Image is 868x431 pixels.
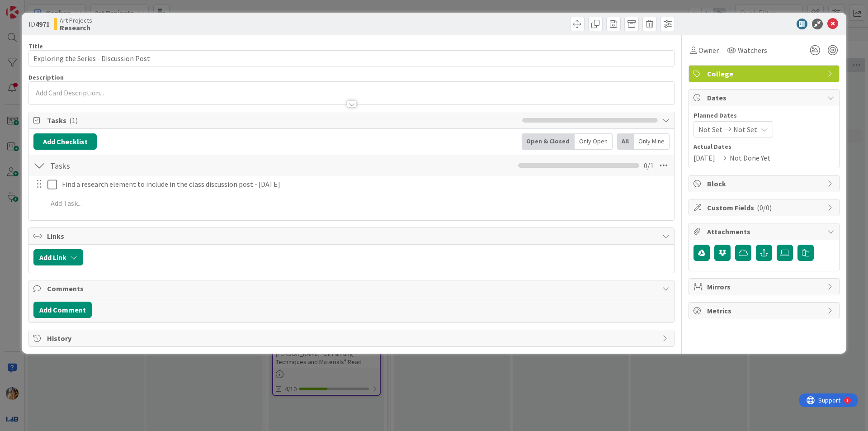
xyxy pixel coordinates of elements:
[698,124,722,135] span: Not Set
[644,160,654,171] span: 0 / 1
[47,115,518,126] span: Tasks
[522,133,575,150] div: Open & Closed
[60,24,92,31] b: Research
[707,92,823,103] span: Dates
[707,68,823,79] span: College
[693,142,835,152] span: Actual Dates
[28,19,50,29] span: ID
[707,281,823,292] span: Mirrors
[707,226,823,237] span: Attachments
[47,231,658,242] span: Links
[62,179,668,189] p: Find a research element to include in the class discussion post - [DATE]
[707,202,823,213] span: Custom Fields
[707,178,823,189] span: Block
[707,305,823,316] span: Metrics
[28,50,675,66] input: type card name here...
[693,152,715,163] span: [DATE]
[617,133,634,150] div: All
[69,116,78,125] span: ( 1 )
[33,302,92,318] button: Add Comment
[28,73,64,81] span: Description
[28,42,43,50] label: Title
[693,111,835,120] span: Planned Dates
[47,4,49,11] div: 1
[35,19,50,28] b: 4971
[47,333,658,344] span: History
[47,283,658,294] span: Comments
[698,45,719,56] span: Owner
[757,203,772,212] span: ( 0/0 )
[575,133,613,150] div: Only Open
[19,1,41,12] span: Support
[47,157,250,174] input: Add Checklist...
[730,152,770,163] span: Not Done Yet
[634,133,670,150] div: Only Mine
[60,17,92,24] span: Art Projects
[33,249,83,265] button: Add Link
[33,133,97,150] button: Add Checklist
[733,124,757,135] span: Not Set
[738,45,767,56] span: Watchers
